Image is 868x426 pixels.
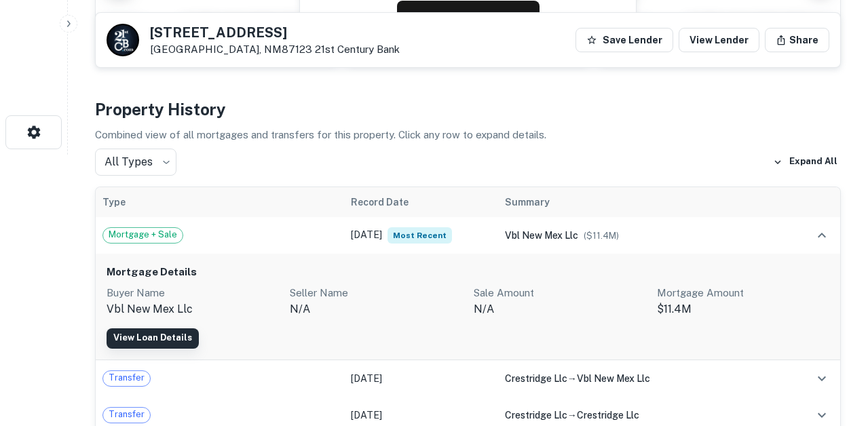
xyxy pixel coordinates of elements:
td: [DATE] [344,360,498,397]
td: [DATE] [344,217,498,254]
p: Sale Amount [474,285,646,301]
h6: Mortgage Details [107,265,829,280]
div: → [505,408,785,423]
p: N/A [474,301,646,317]
div: All Types [95,149,176,176]
span: crestridge llc [505,410,567,421]
th: Summary [498,187,791,217]
span: crestridge llc [577,410,639,421]
a: View Lender [679,28,759,52]
p: Seller Name [290,285,462,301]
span: Mortgage + Sale [103,228,183,241]
th: Record Date [344,187,498,217]
button: Save Lender [575,28,673,52]
span: crestridge llc [505,373,567,384]
span: Most Recent [388,227,452,244]
p: Mortgage Amount [657,285,829,301]
a: View Loan Details [107,328,199,349]
button: Share [765,28,829,52]
p: $11.4M [657,301,829,317]
button: Request Borrower Info [397,1,540,33]
p: Buyer Name [107,285,279,301]
h4: Property History [95,97,841,121]
span: Transfer [103,371,150,385]
h5: [STREET_ADDRESS] [150,26,400,39]
p: [GEOGRAPHIC_DATA], NM87123 [150,43,400,56]
span: ($ 11.4M ) [584,231,619,241]
button: Expand All [770,152,841,172]
span: vbl new mex llc [577,373,650,384]
span: Transfer [103,408,150,421]
p: n/a [290,301,462,317]
a: 21st Century Bank [315,43,400,55]
button: expand row [810,224,833,247]
p: vbl new mex llc [107,301,279,317]
iframe: Chat Widget [800,317,868,383]
div: → [505,371,785,386]
th: Type [96,187,344,217]
p: Combined view of all mortgages and transfers for this property. Click any row to expand details. [95,127,841,143]
span: vbl new mex llc [505,230,578,241]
